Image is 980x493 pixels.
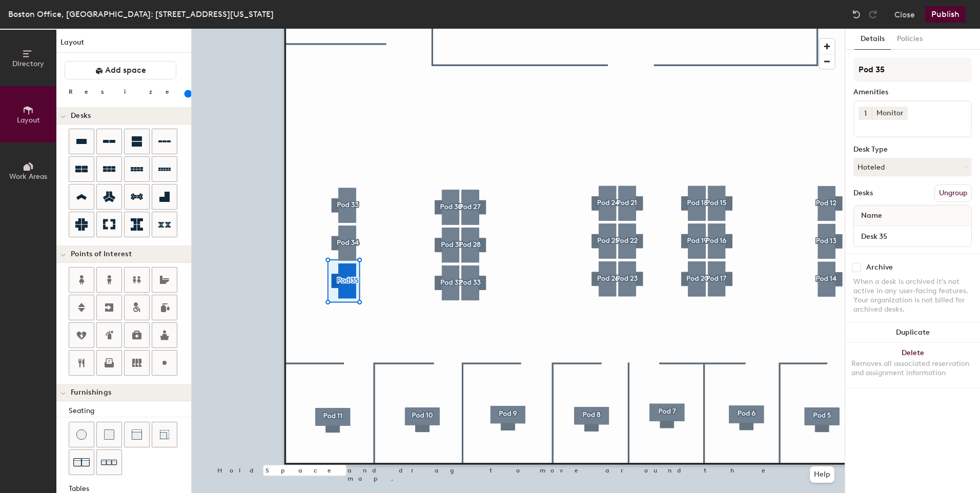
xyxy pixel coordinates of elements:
[851,359,974,378] div: Removes all associated reservation and assignment information
[891,29,929,50] button: Policies
[124,422,150,447] button: Couch (middle)
[76,429,87,440] img: Stool
[934,184,972,202] button: Ungroup
[856,207,887,225] span: Name
[132,429,142,440] img: Couch (middle)
[104,429,114,440] img: Cushion
[73,454,90,470] img: Couch (x2)
[925,6,966,23] button: Publish
[872,107,908,120] div: Monitor
[69,449,94,475] button: Couch (x2)
[71,250,132,258] span: Points of Interest
[71,388,111,397] span: Furnishings
[853,88,972,96] div: Amenities
[859,107,872,120] button: 1
[854,29,891,50] button: Details
[69,405,191,417] div: Seating
[853,189,873,197] div: Desks
[853,146,972,154] div: Desk Type
[853,277,972,314] div: When a desk is archived it's not active in any user-facing features. Your organization is not bil...
[868,9,878,19] img: Redo
[56,37,191,53] h1: Layout
[810,466,834,483] button: Help
[71,112,91,120] span: Desks
[152,422,177,447] button: Couch (corner)
[856,229,969,243] input: Unnamed desk
[101,455,117,470] img: Couch (x3)
[96,422,122,447] button: Cushion
[69,422,94,447] button: Stool
[845,322,980,343] button: Duplicate
[894,6,915,23] button: Close
[845,343,980,388] button: DeleteRemoves all associated reservation and assignment information
[17,116,40,125] span: Layout
[864,108,867,119] span: 1
[12,59,44,68] span: Directory
[8,8,274,20] div: Boston Office, [GEOGRAPHIC_DATA]: [STREET_ADDRESS][US_STATE]
[96,449,122,475] button: Couch (x3)
[853,158,972,176] button: Hoteled
[9,172,47,181] span: Work Areas
[65,61,176,79] button: Add space
[105,65,146,75] span: Add space
[866,263,893,272] div: Archive
[69,88,182,96] div: Resize
[851,9,862,19] img: Undo
[159,429,170,440] img: Couch (corner)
